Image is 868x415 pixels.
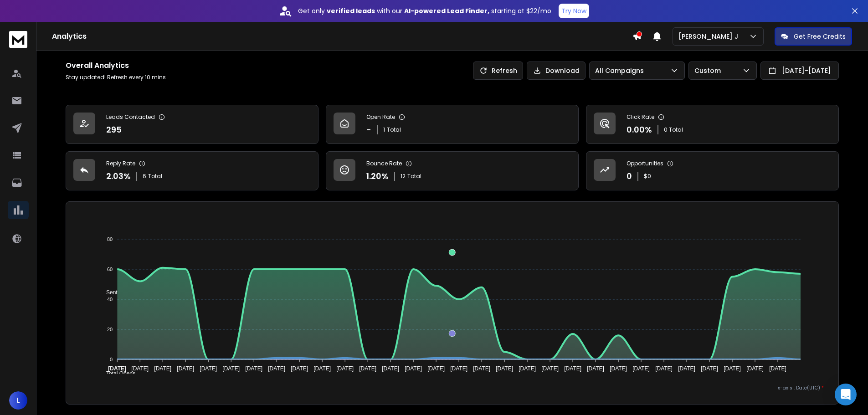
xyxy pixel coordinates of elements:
tspan: [DATE] [587,365,604,372]
span: Total [407,173,421,180]
button: Get Free Credits [775,27,852,46]
strong: verified leads [327,6,375,15]
tspan: [DATE] [427,365,445,372]
span: Total [387,126,401,133]
tspan: 60 [107,266,113,272]
p: 0.00 % [627,123,652,136]
tspan: [DATE] [496,365,513,372]
button: [DATE]-[DATE] [760,61,839,80]
a: Click Rate0.00%0 Total [586,105,839,144]
span: Sent [99,289,118,296]
a: Reply Rate2.03%6Total [66,151,318,190]
tspan: [DATE] [564,365,581,372]
tspan: [DATE] [336,365,354,372]
span: Total Opens [99,370,135,377]
div: Open Intercom Messenger [835,384,857,405]
tspan: [DATE] [222,365,240,372]
tspan: [DATE] [313,365,331,372]
tspan: [DATE] [200,365,217,372]
a: Open Rate-1Total [326,105,579,144]
tspan: [DATE] [450,365,467,372]
tspan: [DATE] [268,365,285,372]
button: Refresh [473,61,523,80]
a: Bounce Rate1.20%12Total [326,151,579,190]
tspan: [DATE] [541,365,559,372]
tspan: 80 [107,236,113,242]
p: $ 0 [644,173,651,180]
p: Get only with our starting at $22/mo [298,6,551,15]
tspan: [DATE] [405,365,422,372]
p: Stay updated! Refresh every 10 mins. [66,74,167,81]
tspan: [DATE] [359,365,376,372]
button: L [9,391,27,410]
tspan: [DATE] [519,365,536,372]
tspan: [DATE] [291,365,308,372]
strong: AI-powered Lead Finder, [404,6,489,15]
tspan: [DATE] [610,365,627,372]
p: Custom [694,66,724,75]
p: 2.03 % [106,170,131,183]
tspan: 20 [107,327,113,332]
p: [PERSON_NAME] J [678,32,742,41]
p: 0 Total [664,126,683,133]
p: All Campaigns [595,66,647,75]
a: Opportunities0$0 [586,151,839,190]
span: 1 [383,126,385,133]
tspan: [DATE] [108,365,126,372]
tspan: [DATE] [746,365,764,372]
span: Total [148,173,162,180]
tspan: [DATE] [769,365,786,372]
tspan: [DATE] [245,365,262,372]
p: Download [545,66,580,75]
p: Leads Contacted [106,113,155,121]
p: Open Rate [366,113,395,121]
tspan: [DATE] [177,365,194,372]
tspan: [DATE] [473,365,490,372]
p: 295 [106,123,122,136]
tspan: [DATE] [131,365,149,372]
img: logo [9,31,27,48]
p: Bounce Rate [366,160,402,167]
tspan: 0 [110,357,113,362]
tspan: [DATE] [678,365,695,372]
tspan: [DATE] [632,365,650,372]
tspan: [DATE] [724,365,741,372]
button: Download [527,61,586,80]
p: Click Rate [627,113,654,121]
span: 12 [401,173,406,180]
span: 6 [143,173,146,180]
a: Leads Contacted295 [66,105,318,144]
p: - [366,123,371,136]
p: Refresh [492,66,517,75]
p: x-axis : Date(UTC) [81,384,824,391]
tspan: [DATE] [701,365,718,372]
p: Try Now [561,6,586,15]
h1: Analytics [52,31,632,42]
tspan: [DATE] [154,365,171,372]
p: Opportunities [627,160,663,167]
tspan: [DATE] [655,365,673,372]
p: 0 [627,170,632,183]
h1: Overall Analytics [66,60,167,71]
tspan: 40 [107,297,113,302]
p: Reply Rate [106,160,135,167]
button: Try Now [559,4,589,18]
tspan: [DATE] [382,365,399,372]
p: 1.20 % [366,170,389,183]
p: Get Free Credits [794,32,846,41]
